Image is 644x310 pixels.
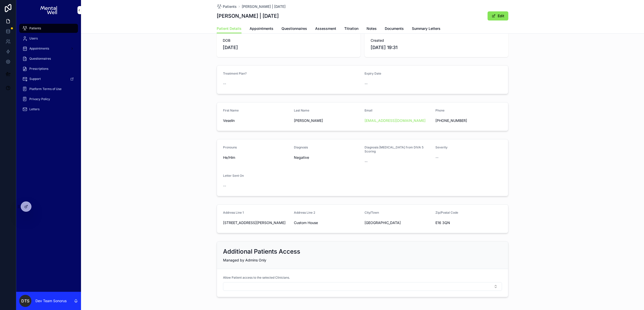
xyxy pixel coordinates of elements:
[294,155,361,160] span: Negative
[281,26,307,31] span: Questionnaires
[19,74,78,83] a: Support
[223,248,300,256] h2: Additional Patients Access
[217,24,241,34] a: Patient Details
[217,12,279,19] h1: [PERSON_NAME] | [DATE]
[19,84,78,94] a: Platform Terms of Use
[21,298,29,304] span: DTS
[29,107,39,111] span: Letters
[385,24,404,34] a: Documents
[250,26,273,31] span: Appointments
[385,26,404,31] span: Documents
[294,211,315,214] span: Address Line 2
[371,44,502,51] span: [DATE] 19:31
[217,26,241,31] span: Patient Details
[294,220,361,225] span: Custom House
[19,95,78,104] a: Privacy Policy
[294,108,309,112] span: Last Name
[223,183,226,188] span: --
[223,118,290,123] span: Veselin
[223,4,237,9] span: Patients
[435,220,502,225] span: E16 3QN
[412,24,440,34] a: Summary Letters
[365,118,426,123] a: [EMAIL_ADDRESS][DOMAIN_NAME]
[223,145,237,149] span: Pronouns
[412,26,440,31] span: Summary Letters
[294,145,308,149] span: Diagnosis
[435,108,445,112] span: Phone
[223,38,354,43] span: DOB
[19,105,78,114] a: Letters
[223,276,290,280] span: Allow Patient access to the selected Clinicians.
[35,298,67,303] p: Dev Team Sonorus
[365,211,379,214] span: City/Town
[250,24,273,34] a: Appointments
[223,81,226,86] span: --
[365,145,424,153] span: Diagnosis [MEDICAL_DATA] from DIVA 5 Scoring
[435,145,448,149] span: Severity
[367,26,377,31] span: Notes
[488,11,508,20] button: Edit
[344,26,358,31] span: Titration
[19,24,78,33] a: Patients
[223,72,247,75] span: Treatment Plan?
[435,118,502,123] span: [PHONE_NUMBER]
[223,258,266,262] span: Managed by Admins Only
[315,26,336,31] span: Assessment
[29,26,41,30] span: Patients
[223,211,244,214] span: Address Line 1
[367,24,377,34] a: Notes
[365,159,368,164] span: --
[223,220,290,225] span: [STREET_ADDRESS][PERSON_NAME]
[294,118,361,123] span: [PERSON_NAME]
[29,36,38,40] span: Users
[365,108,372,112] span: Email
[19,54,78,63] a: Questionnaires
[344,24,358,34] a: Titration
[242,4,286,9] a: [PERSON_NAME] | [DATE]
[16,20,81,120] div: scrollable content
[365,81,368,86] span: --
[371,38,502,43] span: Created
[217,4,237,9] a: Patients
[29,47,49,51] span: Appointments
[29,87,62,91] span: Platform Terms of Use
[365,220,431,225] span: [GEOGRAPHIC_DATA]
[40,6,57,14] img: App logo
[223,44,354,51] span: [DATE]
[223,174,244,178] span: Letter Sent On
[365,72,381,75] span: Expiry Date
[29,77,41,81] span: Support
[19,64,78,73] a: Prescriptions
[281,24,307,34] a: Questionnaires
[29,67,48,71] span: Prescriptions
[223,108,239,112] span: First Name
[435,211,458,214] span: Zip/Postal Code
[435,155,438,160] span: --
[29,97,50,101] span: Privacy Policy
[19,34,78,43] a: Users
[29,57,51,61] span: Questionnaires
[315,24,336,34] a: Assessment
[223,282,502,291] button: Select Button
[19,44,78,53] a: Appointments
[223,155,290,160] span: He/Him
